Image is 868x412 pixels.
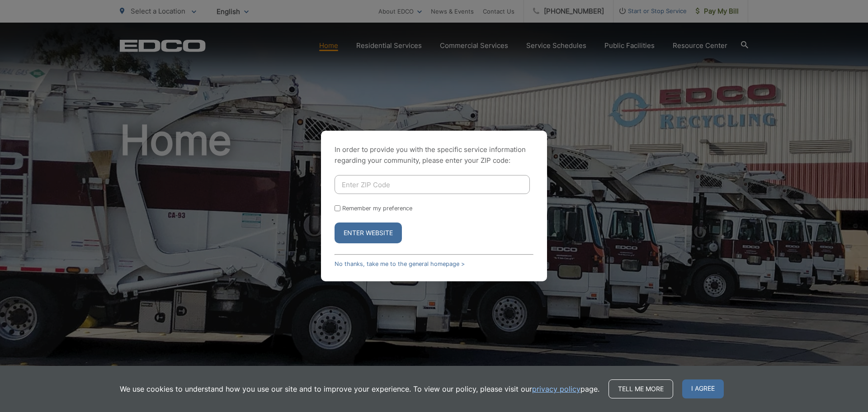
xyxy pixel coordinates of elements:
[609,379,673,398] a: Tell me more
[335,223,402,243] button: Enter Website
[335,260,465,267] a: No thanks, take me to the general homepage >
[342,205,412,212] label: Remember my preference
[335,175,530,194] input: Enter ZIP Code
[335,144,533,166] p: In order to provide you with the specific service information regarding your community, please en...
[682,379,724,398] span: I agree
[120,384,599,394] p: We use cookies to understand how you use our site and to improve your experience. To view our pol...
[532,384,580,394] a: privacy policy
